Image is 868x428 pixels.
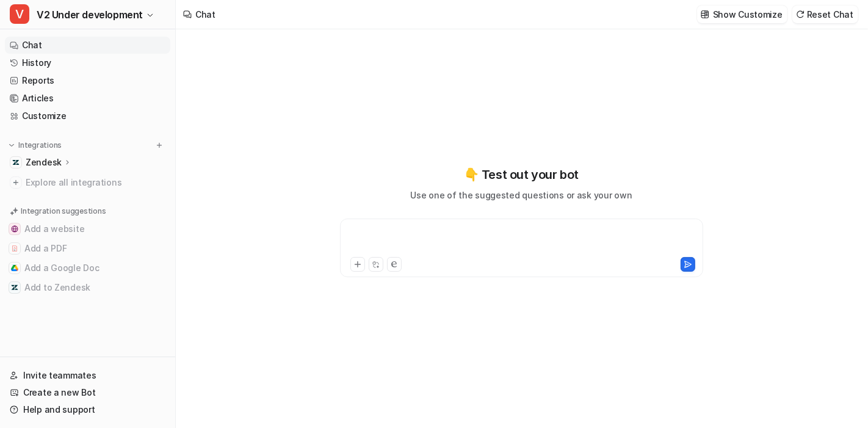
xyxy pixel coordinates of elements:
[18,140,62,150] p: Integrations
[155,141,164,150] img: menu_add.svg
[7,141,16,150] img: expand menu
[5,258,170,278] button: Add a Google DocAdd a Google Doc
[5,72,170,89] a: Reports
[5,239,170,258] button: Add a PDFAdd a PDF
[195,8,215,21] div: Chat
[10,176,22,189] img: explore all integrations
[12,159,20,166] img: Zendesk
[796,10,805,19] img: reset
[10,4,29,24] span: V
[410,189,632,201] p: Use one of the suggested questions or ask your own
[701,10,709,19] img: customize
[21,206,106,217] p: Integration suggestions
[5,139,65,151] button: Integrations
[26,173,165,192] span: Explore all integrations
[5,384,170,401] a: Create a new Bot
[11,264,18,272] img: Add a Google Doc
[5,54,170,71] a: History
[5,401,170,418] a: Help and support
[5,107,170,125] a: Customize
[713,8,783,21] p: Show Customize
[5,278,170,297] button: Add to ZendeskAdd to Zendesk
[5,174,170,191] a: Explore all integrations
[26,156,62,169] p: Zendesk
[464,165,579,184] p: 👇 Test out your bot
[37,6,143,23] span: V2 Under development
[11,284,18,291] img: Add to Zendesk
[697,5,787,23] button: Show Customize
[5,37,170,54] a: Chat
[5,367,170,384] a: Invite teammates
[11,225,18,233] img: Add a website
[11,245,18,252] img: Add a PDF
[792,5,858,23] button: Reset Chat
[5,219,170,239] button: Add a websiteAdd a website
[5,90,170,107] a: Articles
